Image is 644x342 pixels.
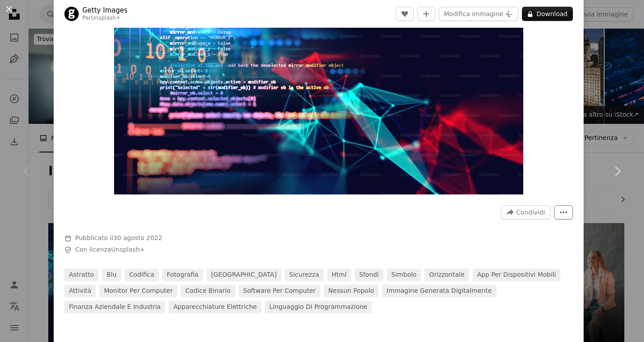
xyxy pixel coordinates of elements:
[82,6,127,15] a: Getty Images
[111,246,145,253] a: Unsplash+
[554,205,573,220] button: Altre azioni
[64,269,98,281] a: astratto
[82,15,127,22] div: Per
[181,285,235,297] a: codice binario
[64,301,165,313] a: finanza aziendale e industria
[501,205,551,220] button: Condividi questa immagine
[64,7,79,21] img: Vai al profilo di Getty Images
[102,269,121,281] a: blu
[590,128,644,214] a: Avanti
[473,269,560,281] a: App per dispositivi mobili
[285,269,324,281] a: sicurezza
[64,285,96,297] a: attività
[396,7,414,21] button: Mi piace
[113,234,162,241] time: 30 agosto 2022 alle ore 18:42:21 CEST
[91,15,121,21] a: Unsplash+
[125,269,159,281] a: codifica
[239,285,321,297] a: software per computer
[439,7,518,21] button: Modifica immagine
[327,269,352,281] a: html
[324,285,378,297] a: nessun popolo
[99,285,177,297] a: monitor per computer
[169,301,261,313] a: Apparecchiature elettriche
[417,7,435,21] button: Aggiungi alla Collezione
[265,301,372,313] a: linguaggio di programmazione
[382,285,496,297] a: immagine generata digitalmente
[162,269,203,281] a: fotografia
[75,245,145,254] span: Con licenza
[522,7,573,21] button: Download
[75,234,162,241] span: Pubblicato il
[516,206,545,219] span: Condividi
[355,269,383,281] a: Sfondi
[424,269,469,281] a: orizzontale
[207,269,281,281] a: [GEOGRAPHIC_DATA]
[387,269,421,281] a: simbolo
